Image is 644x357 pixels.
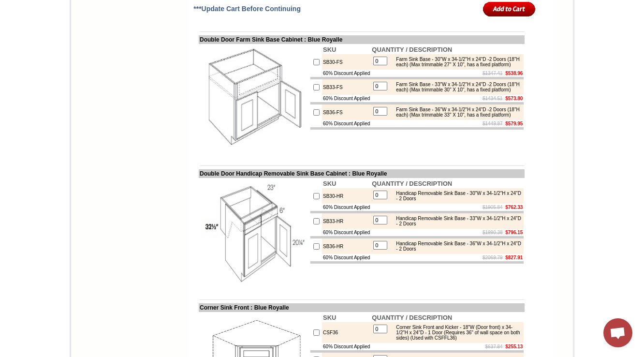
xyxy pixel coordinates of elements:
b: QUANTITY / DESCRIPTION [372,180,452,187]
div: Open chat [603,318,632,347]
div: Corner Sink Front and Kicker - 18"W (Door front) x 34-1/2"H x 24"D - 1 Door (Requires 36" of wall... [391,325,521,341]
td: Baycreek Gray [114,44,138,54]
td: SB36-FS [322,104,371,120]
td: 60% Discount Applied [322,70,371,77]
b: $579.95 [505,121,523,126]
s: $1905.84 [483,205,503,210]
td: Double Door Farm Sink Base Cabinet : Blue Royalle [199,35,525,44]
td: 60% Discount Applied [322,343,371,350]
b: QUANTITY / DESCRIPTION [372,46,452,53]
b: $538.96 [505,71,523,76]
b: $573.80 [505,96,523,101]
div: Handicap Removable Sink Base - 30"W x 34-1/2"H x 24"D - 2 Doors [391,191,521,201]
b: $762.33 [505,205,523,210]
div: Handicap Removable Sink Base - 36"W x 34-1/2"H x 24"D - 2 Doors [391,241,521,252]
td: SB36-HR [322,238,371,254]
div: Farm Sink Base - 36"W x 34-1/2"H x 24"D -2 Doors (18"H each) (Max trimmable 33" X 10", has a fixe... [391,107,521,118]
s: $1990.38 [483,230,503,235]
b: QUANTITY / DESCRIPTION [372,314,452,321]
td: SB30-HR [322,188,371,204]
b: Price Sheet View in PDF Format [11,4,78,9]
img: Double Door Handicap Removable Sink Base Cabinet [200,179,308,288]
td: CSF36 [322,322,371,343]
td: Alabaster Shaker [26,44,51,54]
s: $1347.41 [483,71,503,76]
b: $827.91 [505,255,523,260]
td: Corner Sink Front : Blue Royalle [199,303,525,312]
td: [PERSON_NAME] Blue Shaker [166,44,195,55]
span: ***Update Cart Before Continuing [193,5,301,13]
input: Add to Cart [483,1,536,17]
b: SKU [323,180,336,187]
td: 60% Discount Applied [322,95,371,102]
s: $1434.51 [483,96,503,101]
td: Bellmonte Maple [140,44,164,54]
div: Farm Sink Base - 30"W x 34-1/2"H x 24"D -2 Doors (18"H each) (Max trimmable 27" X 10", has a fixe... [391,57,521,67]
s: $637.84 [485,344,503,349]
b: SKU [323,46,336,53]
a: Price Sheet View in PDF Format [11,1,78,10]
td: SB33-HR [322,213,371,229]
b: SKU [323,314,336,321]
td: 60% Discount Applied [322,229,371,236]
b: $796.15 [505,230,523,235]
td: 60% Discount Applied [322,204,371,211]
img: pdf.png [1,2,9,10]
td: [PERSON_NAME] White Shaker [83,44,113,55]
s: $2069.79 [483,255,503,260]
td: SB30-FS [322,54,371,70]
td: [PERSON_NAME] Yellow Walnut [52,44,82,55]
div: Farm Sink Base - 33"W x 34-1/2"H x 24"D -2 Doors (18"H each) (Max trimmable 30" X 10", has a fixe... [391,82,521,92]
td: SB33-FS [322,79,371,95]
b: $255.13 [505,344,523,349]
div: Handicap Removable Sink Base - 33"W x 34-1/2"H x 24"D - 2 Doors [391,216,521,226]
img: Double Door Farm Sink Base Cabinet [200,45,308,154]
td: 60% Discount Applied [322,120,371,127]
td: Double Door Handicap Removable Sink Base Cabinet : Blue Royalle [199,169,525,178]
s: $1449.87 [483,121,503,126]
td: 60% Discount Applied [322,254,371,261]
